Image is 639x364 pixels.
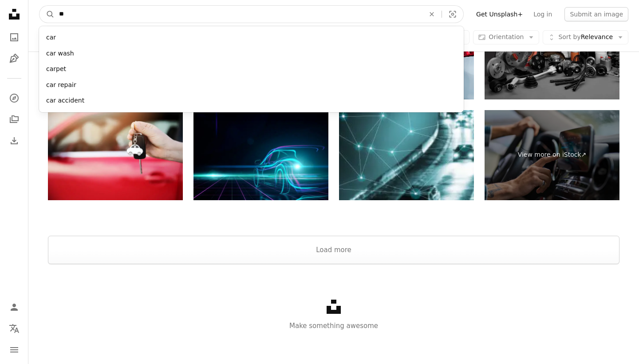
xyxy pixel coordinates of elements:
div: car [39,30,464,46]
img: auto parts [485,9,619,99]
span: Relevance [558,33,613,42]
button: Language [5,320,23,337]
div: car wash [39,46,464,62]
img: futuristic blurred traffic jam at night [339,110,474,200]
button: Orientation [473,30,539,44]
form: Find visuals sitewide [39,5,464,23]
a: Illustrations [5,50,23,67]
a: Get Unsplash+ [471,7,528,21]
a: Log in [528,7,557,21]
p: Make something awesome [28,320,639,331]
button: Load more [48,236,619,264]
button: Search Unsplash [39,6,55,23]
a: Photos [5,28,23,46]
img: Transport and design concept [193,110,328,200]
div: car repair [39,77,464,93]
a: Home — Unsplash [5,5,23,25]
img: Hand holding keys to new car [48,110,183,200]
button: Clear [422,6,442,23]
a: Log in / Sign up [5,298,23,316]
div: car accident [39,93,464,109]
span: Sort by [558,33,580,40]
a: Explore [5,89,23,107]
button: Visual search [442,6,463,23]
button: Menu [5,341,23,359]
button: Submit an image [564,7,628,21]
a: Download History [5,132,23,150]
div: carpet [39,61,464,77]
a: View more on iStock↗ [485,110,619,200]
button: Sort byRelevance [543,30,628,44]
a: Collections [5,111,23,128]
span: Orientation [489,33,524,40]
